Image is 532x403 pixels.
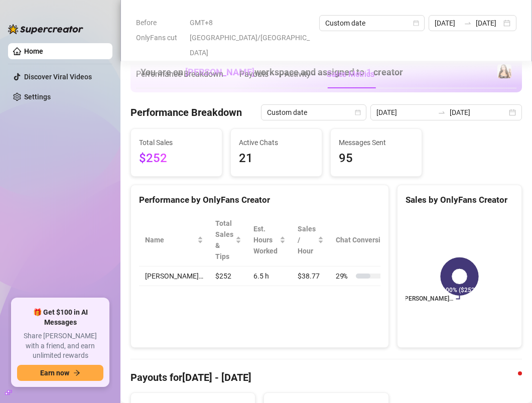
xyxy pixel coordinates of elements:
[24,47,43,55] a: Home
[24,73,92,81] a: Discover Viral Videos
[336,234,401,245] span: Chat Conversion
[464,19,472,27] span: swap-right
[267,105,360,120] span: Custom date
[325,16,419,31] span: Custom date
[136,15,184,45] span: Before OnlyFans cut
[139,214,209,266] th: Name
[136,68,223,80] div: Performance Breakdown
[215,218,233,262] span: Total Sales & Tips
[435,18,460,29] input: Start date
[209,266,247,286] td: $252
[17,331,103,361] span: Share [PERSON_NAME] with a friend, and earn unlimited rewards
[139,266,209,286] td: [PERSON_NAME]…
[145,234,195,245] span: Name
[298,223,316,256] span: Sales / Hour
[5,389,12,396] span: build
[339,149,414,168] span: 95
[292,214,330,266] th: Sales / Hour
[355,109,361,115] span: calendar
[239,68,269,80] div: Payouts
[139,193,380,207] div: Performance by OnlyFans Creator
[8,24,83,34] img: logo-BBDzfeDw.svg
[17,365,103,381] button: Earn nowarrow-right
[498,369,522,393] iframe: Intercom live chat
[139,149,214,168] span: $252
[130,370,522,384] h4: Payouts for [DATE] - [DATE]
[464,19,472,27] span: to
[438,108,446,116] span: to
[253,223,278,256] div: Est. Hours Worked
[403,296,453,303] text: [PERSON_NAME]…
[406,193,513,207] div: Sales by OnlyFans Creator
[339,137,414,148] span: Messages Sent
[476,18,501,29] input: End date
[130,105,242,119] h4: Performance Breakdown
[24,93,51,101] a: Settings
[239,137,314,148] span: Active Chats
[450,107,507,118] input: End date
[330,214,415,266] th: Chat Conversion
[139,137,214,148] span: Total Sales
[190,15,313,60] span: GMT+8 [GEOGRAPHIC_DATA]/[GEOGRAPHIC_DATA]
[239,149,314,168] span: 21
[376,107,434,118] input: Start date
[438,108,446,116] span: swap-right
[336,271,352,282] span: 29 %
[285,68,311,80] div: Activity
[327,68,374,80] div: Sales Metrics
[292,266,330,286] td: $38.77
[247,266,292,286] td: 6.5 h
[413,20,419,26] span: calendar
[209,214,247,266] th: Total Sales & Tips
[40,369,69,377] span: Earn now
[17,308,103,327] span: 🎁 Get $100 in AI Messages
[73,369,80,376] span: arrow-right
